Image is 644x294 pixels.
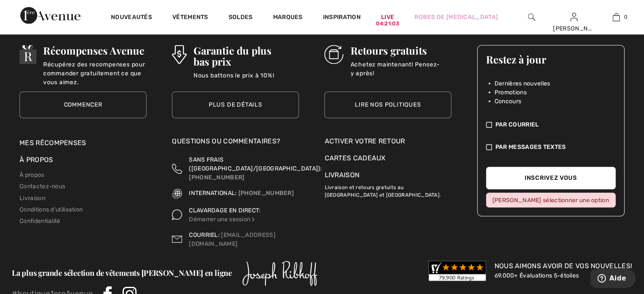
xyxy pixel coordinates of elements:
a: 0 [595,12,637,22]
img: Clavardage en direct [250,216,256,222]
p: Livraison et retours gratuits au [GEOGRAPHIC_DATA] et [GEOGRAPHIC_DATA]. [324,180,451,199]
a: [EMAIL_ADDRESS][DOMAIN_NAME] [189,231,276,247]
div: Nous aimons avoir de vos nouvelles! [495,261,633,271]
p: Nous battons le prix à 10%! [193,71,299,88]
span: 0 [624,13,627,21]
iframe: Ouvre un widget dans lequel vous pouvez trouver plus d’informations [590,269,636,290]
a: Mes récompenses [19,139,86,147]
span: Dernières nouvelles [495,79,550,88]
img: Clavardage en direct [172,206,182,223]
h3: Retours gratuits [350,45,451,56]
a: Livraison [19,194,45,201]
img: Récompenses Avenue [19,45,36,64]
a: [PHONE_NUMBER] [189,174,244,181]
span: Inspiration [323,14,361,22]
a: Lire nos politiques [324,91,451,118]
a: Livraison [324,171,359,179]
h3: Restez à jour [486,54,616,65]
img: Customer Reviews [428,261,486,281]
span: Concours [495,97,521,106]
a: 69,000+ Évaluations 5-étoiles [495,272,579,279]
img: Joseph Ribkoff [242,261,317,286]
h3: Garantie du plus bas prix [193,45,299,67]
p: Récupérez des recompenses pour commander gratuitement ce que vous aimez. [43,60,146,77]
span: La plus grande sélection de vêtements [PERSON_NAME] en ligne [12,267,232,278]
a: Démarrer une session [189,215,256,223]
a: Live04:21:03 [381,13,394,22]
img: check [486,143,492,151]
a: Conditions d'utilisation [19,206,83,213]
span: Par Courriel [495,120,539,129]
img: Mes infos [570,12,578,22]
div: [PERSON_NAME] sélectionner une option [486,192,616,207]
a: Contactez-nous [19,183,65,190]
div: [PERSON_NAME] [553,24,594,33]
img: Garantie du plus bas prix [172,45,186,64]
span: COURRIEL: [189,231,220,238]
img: Retours gratuits [324,45,343,64]
a: Plus de détails [172,91,299,118]
span: Promotions [495,88,527,97]
a: Vêtements [172,14,208,22]
span: CLAVARDAGE EN DIRECT: [189,206,260,214]
img: International [172,189,182,199]
span: Par messages textes [495,143,566,151]
img: Sans Frais (Canada/EU) [172,155,182,182]
a: À propos [19,171,44,179]
a: [PHONE_NUMBER] [238,190,294,197]
button: Inscrivez vous [486,167,616,189]
h3: Récompenses Avenue [43,45,146,56]
img: Contact us [172,230,182,248]
img: check [486,120,492,129]
img: Mon panier [613,12,620,22]
div: À propos [19,155,146,169]
span: INTERNATIONAL: [189,190,237,197]
div: Questions ou commentaires? [172,136,299,151]
img: recherche [528,12,535,22]
a: Se connecter [570,13,578,21]
a: Nouveautés [111,14,152,22]
a: Commencer [19,91,146,118]
a: Activer votre retour [324,136,451,146]
p: Achetez maintenant! Pensez-y après! [350,60,451,77]
a: Soldes [229,14,253,22]
a: Marques [273,14,303,22]
a: Robes de [MEDICAL_DATA] [415,13,498,22]
span: SANS FRAIS ([GEOGRAPHIC_DATA]/[GEOGRAPHIC_DATA]): [189,156,322,172]
a: Cartes Cadeaux [324,153,451,163]
div: 04:21:03 [376,20,399,28]
img: 1ère Avenue [20,7,80,24]
a: Confidentialité [19,217,61,224]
